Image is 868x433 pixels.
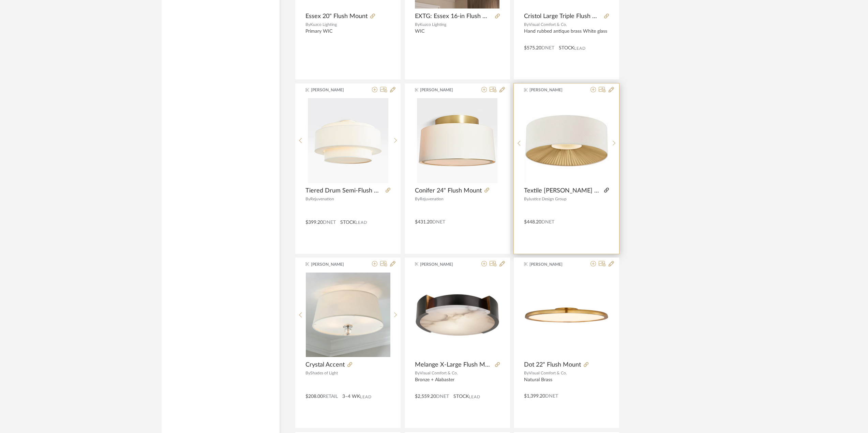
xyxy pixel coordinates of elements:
[469,395,480,399] span: Lead
[524,98,609,183] div: 0
[306,273,390,357] img: Crystal Accent
[415,187,482,195] span: Conifer 24" Flush Mount
[356,220,367,225] span: Lead
[528,197,567,201] span: Justice Design Group
[417,98,497,183] img: Conifer 24" Flush Mount
[529,371,567,375] span: Visual Comfort & Co.
[524,220,541,225] span: $448.20
[453,393,469,400] span: STOCK
[415,220,432,225] span: $431.20
[524,46,541,50] span: $575.20
[524,197,528,201] span: By
[559,45,574,52] span: STOCK
[541,220,554,225] span: DNET
[529,22,567,27] span: Visual Comfort & Co.
[524,377,609,389] div: Natural Brass
[305,197,310,201] span: By
[342,393,360,400] span: 3–4 WK
[323,394,338,399] span: Retail
[541,46,554,50] span: DNET
[305,13,368,20] span: Essex 20" Flush Mount
[360,395,372,399] span: Lead
[415,22,420,27] span: By
[305,394,323,399] span: $208.00
[415,13,492,20] span: EXTG: Essex 16-in Flush Mount
[524,272,609,357] div: 0
[574,46,586,51] span: Lead
[529,261,572,267] span: [PERSON_NAME]
[305,22,310,27] span: By
[415,377,500,389] div: Bronze + Alabaster
[415,371,420,375] span: By
[432,220,445,225] span: DNET
[524,98,609,183] img: Textile Warren Drum Flushmount - Medium
[310,22,337,27] span: Kuzco Lighting
[340,219,356,226] span: STOCK
[305,220,323,225] span: $399.20
[415,361,492,369] span: Melange X-Large Flush Mount
[415,394,436,399] span: $2,559.20
[420,371,458,375] span: Visual Comfort & Co.
[524,273,609,357] img: Dot 22" Flush Mount
[310,197,334,201] span: Rejuvenation
[524,187,601,195] span: Textile [PERSON_NAME] Drum Flushmount - Medium
[524,361,581,369] span: Dot 22" Flush Mount
[524,13,601,20] span: Cristol Large Triple Flush Mount
[305,361,345,369] span: Crystal Accent
[308,98,388,183] img: Tiered Drum Semi-Flush Mount
[545,394,558,399] span: DNET
[420,22,446,27] span: Kuzco Lighting
[311,261,354,267] span: [PERSON_NAME]
[420,261,463,267] span: [PERSON_NAME]
[524,29,609,40] div: Hand rubbed antique brass White glass
[415,273,500,357] img: Melange X-Large Flush Mount
[311,87,354,93] span: [PERSON_NAME]
[415,197,420,201] span: By
[305,187,383,195] span: Tiered Drum Semi-Flush Mount
[420,87,463,93] span: [PERSON_NAME]
[436,394,449,399] span: DNET
[420,197,444,201] span: Rejuvenation
[524,22,529,27] span: By
[310,371,338,375] span: Shades of Light
[529,87,572,93] span: [PERSON_NAME]
[415,29,500,40] div: WIC
[305,29,390,40] div: Primary WIC
[524,371,529,375] span: By
[305,371,310,375] span: By
[524,394,545,399] span: $1,399.20
[323,220,336,225] span: DNET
